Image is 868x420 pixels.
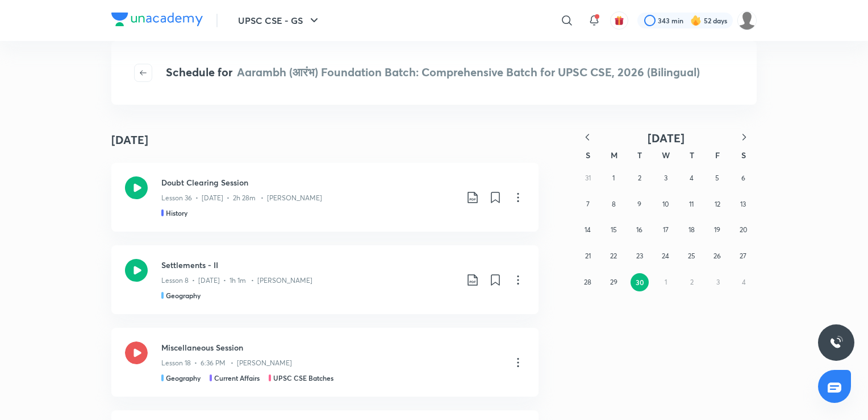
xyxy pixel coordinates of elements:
abbr: September 27, 2025 [740,252,746,260]
span: [DATE] [648,130,685,146]
button: September 24, 2025 [657,247,675,265]
h4: [DATE] [111,131,148,149]
abbr: September 20, 2025 [740,225,747,234]
button: September 18, 2025 [682,221,700,239]
h5: Geography [166,373,201,383]
abbr: September 10, 2025 [662,200,669,208]
h5: History [166,208,187,218]
button: September 30, 2025 [631,273,649,291]
button: September 12, 2025 [708,195,727,213]
abbr: September 7, 2025 [586,200,590,208]
p: Lesson 36 • [DATE] • 2h 28m • [PERSON_NAME] [161,193,322,203]
h3: Settlements - II [161,259,457,271]
abbr: September 24, 2025 [662,252,669,260]
button: September 11, 2025 [682,195,700,213]
h5: Current Affairs [214,373,260,383]
button: September 5, 2025 [708,169,727,187]
button: September 8, 2025 [604,195,623,213]
abbr: September 6, 2025 [741,174,745,182]
abbr: September 12, 2025 [715,200,720,208]
img: streak [690,15,702,26]
button: September 6, 2025 [734,169,752,187]
abbr: September 19, 2025 [714,225,720,234]
button: September 21, 2025 [579,247,597,265]
button: September 19, 2025 [708,221,727,239]
abbr: Friday [715,150,720,160]
button: September 27, 2025 [734,247,752,265]
abbr: September 8, 2025 [612,200,616,208]
h3: Miscellaneous Session [161,341,502,353]
a: Settlements - IILesson 8 • [DATE] • 1h 1m • [PERSON_NAME]Geography [111,245,539,314]
button: September 3, 2025 [657,169,675,187]
abbr: September 11, 2025 [689,200,694,208]
button: September 14, 2025 [579,221,597,239]
abbr: September 9, 2025 [637,200,641,208]
button: September 10, 2025 [657,195,675,213]
a: Doubt Clearing SessionLesson 36 • [DATE] • 2h 28m • [PERSON_NAME]History [111,163,539,232]
abbr: Monday [611,150,617,160]
h4: Schedule for [166,64,700,82]
button: UPSC CSE - GS [231,9,328,32]
button: September 28, 2025 [579,273,597,291]
abbr: September 23, 2025 [636,252,643,260]
button: September 25, 2025 [682,247,700,265]
button: September 1, 2025 [604,169,623,187]
button: September 15, 2025 [604,221,623,239]
button: September 7, 2025 [579,195,597,213]
abbr: September 22, 2025 [610,252,617,260]
abbr: September 18, 2025 [688,225,695,234]
abbr: September 21, 2025 [585,252,591,260]
abbr: September 15, 2025 [611,225,617,234]
abbr: Tuesday [637,150,642,160]
a: Company Logo [111,13,203,29]
abbr: September 17, 2025 [663,225,669,234]
abbr: September 4, 2025 [690,174,694,182]
button: September 29, 2025 [604,273,623,291]
img: ttu [829,336,843,349]
abbr: September 5, 2025 [715,174,719,182]
abbr: Thursday [690,150,694,160]
button: September 23, 2025 [631,247,649,265]
abbr: September 29, 2025 [610,278,617,286]
abbr: Wednesday [662,150,670,160]
abbr: September 13, 2025 [740,200,746,208]
abbr: September 14, 2025 [585,225,591,234]
span: Aarambh (आरंभ) Foundation Batch: Comprehensive Batch for UPSC CSE, 2026 (Bilingual) [237,64,700,80]
button: September 20, 2025 [734,221,752,239]
abbr: September 1, 2025 [612,174,615,182]
button: avatar [610,11,628,30]
button: September 17, 2025 [657,221,675,239]
img: Company Logo [111,13,203,26]
button: September 2, 2025 [631,169,649,187]
button: September 4, 2025 [682,169,700,187]
img: Muskan goyal [737,11,757,30]
abbr: September 3, 2025 [664,174,667,182]
button: September 26, 2025 [708,247,727,265]
abbr: September 25, 2025 [688,252,695,260]
abbr: September 26, 2025 [713,252,721,260]
button: September 9, 2025 [631,195,649,213]
a: Miscellaneous SessionLesson 18 • 6:36 PM • [PERSON_NAME]GeographyCurrent AffairsUPSC CSE Batches [111,328,539,397]
abbr: September 16, 2025 [636,225,642,234]
h5: UPSC CSE Batches [273,373,333,383]
abbr: Sunday [586,150,590,160]
button: September 22, 2025 [604,247,623,265]
button: September 16, 2025 [631,221,649,239]
button: September 13, 2025 [734,195,752,213]
abbr: September 2, 2025 [638,174,641,182]
p: Lesson 8 • [DATE] • 1h 1m • [PERSON_NAME] [161,275,312,286]
h3: Doubt Clearing Session [161,176,457,188]
h5: Geography [166,290,201,300]
abbr: Saturday [741,150,746,160]
p: Lesson 18 • 6:36 PM • [PERSON_NAME] [161,358,292,368]
abbr: September 30, 2025 [636,278,644,287]
button: [DATE] [600,131,732,145]
img: avatar [614,15,624,26]
abbr: September 28, 2025 [584,278,591,286]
